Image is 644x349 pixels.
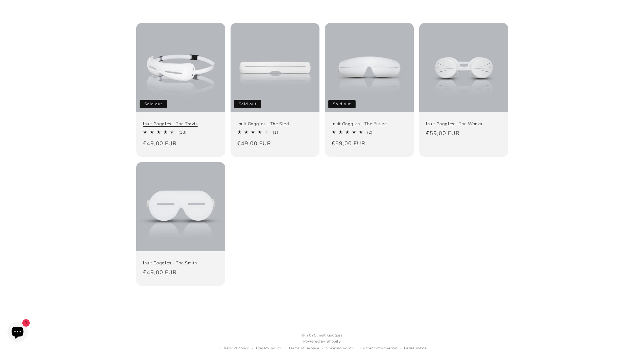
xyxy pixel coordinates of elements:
[303,339,341,344] a: Powered by Shopify
[143,260,218,266] a: Inuit Goggles - The Smith
[237,121,313,127] a: Inuit Goggles - The Sled
[5,322,30,344] inbox-online-store-chat: Shopify online store chat
[217,332,427,339] small: © 2025,
[426,121,501,127] a: Inuit Goggles - The Wonka
[143,121,218,127] a: Inuit Goggles - The Travis
[332,121,407,127] a: Inuit Goggles - The Future
[317,333,342,338] a: Inuit Goggles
